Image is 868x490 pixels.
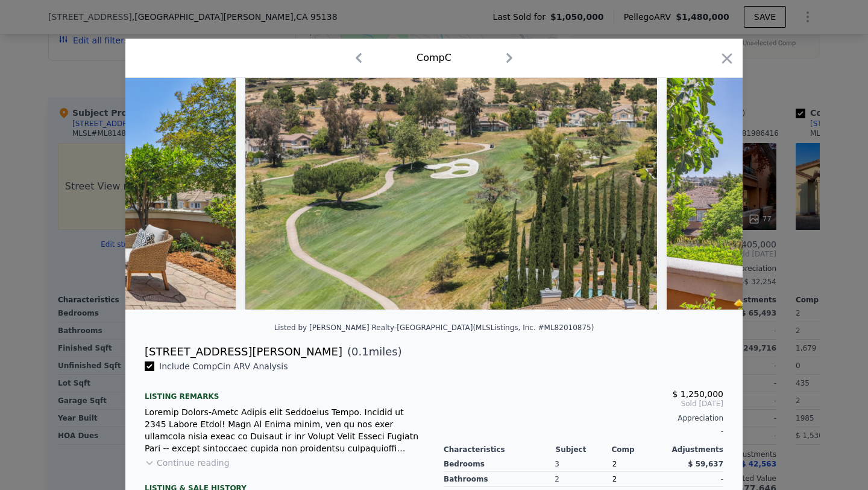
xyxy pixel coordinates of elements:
div: Loremip Dolors-Ametc Adipis elit Seddoeius Tempo. Incidid ut 2345 Labore Etdol! Magn Al Enima min... [145,406,424,454]
div: Listed by [PERSON_NAME] Realty-[GEOGRAPHIC_DATA] (MLSListings, Inc. #ML82010875) [274,323,594,332]
div: Subject [556,445,612,454]
div: Comp C [417,51,451,65]
span: 0.1 [351,345,369,358]
span: 2 [612,460,617,468]
div: 2 [612,472,668,487]
div: Bedrooms [444,457,555,472]
span: Sold [DATE] [444,399,723,409]
div: Comp [611,445,667,454]
div: Characteristics [444,445,556,454]
div: [STREET_ADDRESS][PERSON_NAME] [145,343,342,360]
span: Include Comp C in ARV Analysis [154,361,293,371]
div: Listing remarks [145,382,424,401]
span: $ 59,637 [688,460,723,468]
button: Continue reading [145,457,230,469]
div: Appreciation [444,413,723,423]
span: ( miles) [342,343,402,360]
div: - [444,423,723,440]
div: Adjustments [667,445,723,454]
div: 2 [555,472,612,487]
span: $ 1,250,000 [672,389,723,399]
div: - [668,472,723,487]
img: Property Img [245,78,657,310]
div: 3 [555,457,612,472]
div: Bathrooms [444,472,555,487]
